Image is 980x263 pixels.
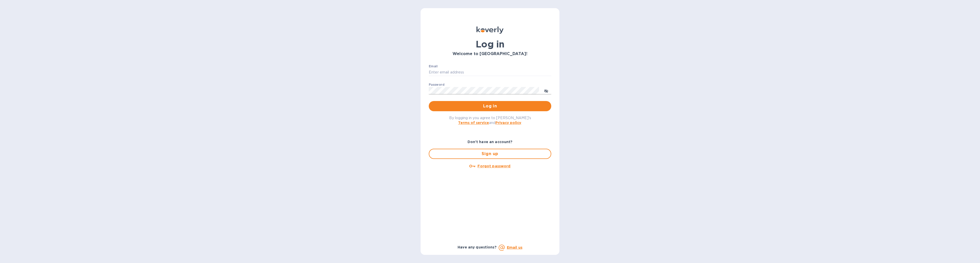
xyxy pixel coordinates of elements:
button: toggle password visibility [541,85,551,96]
span: By logging in you agree to [PERSON_NAME]'s and . [449,116,531,125]
label: Email [429,65,438,68]
a: Email us [507,245,522,249]
img: Koverly [476,27,504,34]
h3: Welcome to [GEOGRAPHIC_DATA]! [429,52,551,56]
h1: Log in [429,39,551,49]
span: Log in [433,103,547,109]
button: Log in [429,101,551,111]
u: Forgot password [477,164,510,168]
a: Privacy policy [495,121,521,125]
button: Sign up [429,149,551,159]
label: Password [429,83,444,86]
b: Don't have an account? [468,140,513,144]
b: Have any questions? [458,245,497,249]
a: Terms of service [458,121,489,125]
span: Sign up [433,151,547,157]
input: Enter email address [429,69,551,76]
